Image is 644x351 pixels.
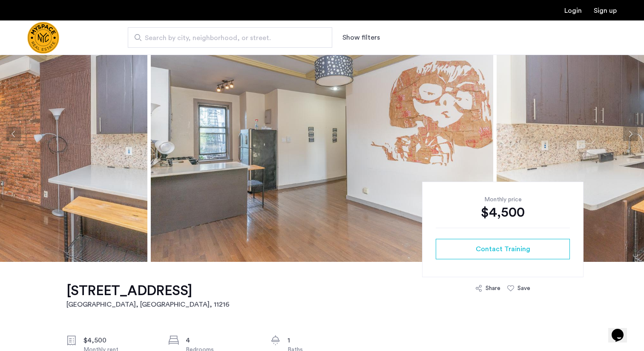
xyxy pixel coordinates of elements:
[66,282,230,299] h1: [STREET_ADDRESS]
[287,335,359,345] div: 1
[151,6,493,262] img: apartment
[608,317,635,342] iframe: chat widget
[66,299,230,310] h2: [GEOGRAPHIC_DATA], [GEOGRAPHIC_DATA] , 11216
[594,7,617,14] a: Registration
[27,22,59,54] img: logo
[436,204,570,221] div: $4,500
[128,27,332,48] input: Apartment Search
[83,335,155,345] div: $4,500
[486,284,500,293] div: Share
[27,22,59,54] a: Cazamio Logo
[145,33,308,43] span: Search by city, neighborhood, or street.
[564,7,582,14] a: Login
[342,32,380,43] button: Show or hide filters
[517,284,530,293] div: Save
[186,335,257,345] div: 4
[436,195,570,204] div: Monthly price
[623,127,638,141] button: Next apartment
[6,127,21,141] button: Previous apartment
[66,282,230,310] a: [STREET_ADDRESS][GEOGRAPHIC_DATA], [GEOGRAPHIC_DATA], 11216
[476,244,530,254] span: Contact Training
[436,239,570,259] button: button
